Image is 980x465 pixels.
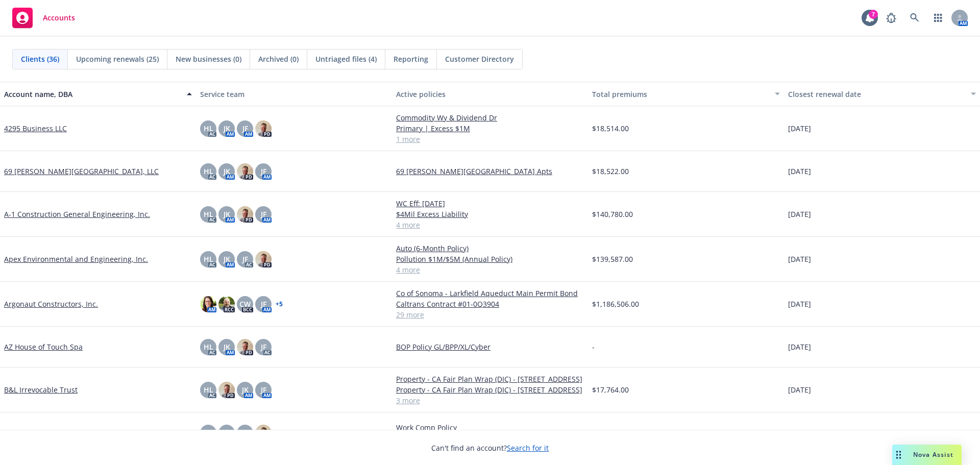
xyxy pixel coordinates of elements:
[224,254,230,264] span: JK
[218,296,235,312] img: photo
[396,299,584,309] a: Caltrans Contract #01-0Q3904
[592,341,595,352] span: -
[204,166,213,177] span: HL
[196,82,392,106] button: Service team
[784,82,980,106] button: Closest renewal date
[242,384,249,395] span: JK
[788,123,811,134] span: [DATE]
[204,209,213,219] span: HL
[445,54,514,64] span: Customer Directory
[396,134,584,144] a: 1 more
[224,166,230,177] span: JK
[394,54,428,64] span: Reporting
[242,254,248,264] span: JF
[396,374,584,384] a: Property - CA Fair Plan Wrap (DIC) - [STREET_ADDRESS]
[258,54,299,64] span: Archived (0)
[261,299,266,309] span: JF
[4,427,68,438] a: Desert MVMT, LLC:
[881,8,901,28] a: Report a Bug
[255,120,272,137] img: photo
[396,254,584,264] a: Pollution $1M/$5M (Annual Policy)
[261,209,266,219] span: JF
[788,209,811,219] span: [DATE]
[396,395,584,406] a: 3 more
[788,254,811,264] span: [DATE]
[928,8,948,28] a: Switch app
[788,89,965,100] div: Closest renewal date
[204,341,213,352] span: HL
[237,163,253,180] img: photo
[788,427,811,438] span: [DATE]
[904,8,925,28] a: Search
[892,445,905,465] div: Drag to move
[592,254,633,264] span: $139,587.00
[788,341,811,352] span: [DATE]
[396,264,584,275] a: 4 more
[4,123,67,134] a: 4295 Business LLC
[4,89,181,100] div: Account name, DBA
[396,112,584,123] a: Commodity Wy & Dividend Dr
[588,82,784,106] button: Total premiums
[431,443,549,453] span: Can't find an account?
[4,299,98,309] a: Argonaut Constructors, Inc.
[913,450,953,459] span: Nova Assist
[396,166,584,177] a: 69 [PERSON_NAME][GEOGRAPHIC_DATA] Apts
[8,4,79,32] a: Accounts
[224,209,230,219] span: JK
[315,54,377,64] span: Untriaged files (4)
[592,166,629,177] span: $18,522.00
[237,206,253,223] img: photo
[396,209,584,219] a: $4Mil Excess Liability
[869,10,878,19] div: 7
[237,339,253,355] img: photo
[396,422,584,433] a: Work Comp Policy
[242,123,248,134] span: JF
[592,299,639,309] span: $1,186,506.00
[788,299,811,309] span: [DATE]
[242,427,249,438] span: JK
[4,209,150,219] a: A-1 Construction General Engineering, Inc.
[396,198,584,209] a: WC Eff: [DATE]
[4,384,78,395] a: B&L Irrevocable Trust
[43,14,75,22] span: Accounts
[176,54,241,64] span: New businesses (0)
[392,82,588,106] button: Active policies
[239,299,251,309] span: CW
[204,123,213,134] span: HL
[4,254,148,264] a: Apex Environmental and Engineering, Inc.
[592,123,629,134] span: $18,514.00
[396,384,584,395] a: Property - CA Fair Plan Wrap (DIC) - [STREET_ADDRESS]
[261,384,266,395] span: JF
[592,427,625,438] span: $2,390.00
[218,382,235,398] img: photo
[396,309,584,320] a: 29 more
[276,301,283,307] a: + 5
[396,341,584,352] a: BOP Policy GL/BPP/XL/Cyber
[261,341,266,352] span: JF
[224,123,230,134] span: JK
[592,209,633,219] span: $140,780.00
[255,425,272,441] img: photo
[222,427,232,438] span: HL
[261,166,266,177] span: JF
[396,89,584,100] div: Active policies
[396,243,584,254] a: Auto (6-Month Policy)
[200,89,388,100] div: Service team
[204,254,213,264] span: HL
[4,341,83,352] a: AZ House of Touch Spa
[396,288,584,299] a: Co of Sonoma - Larkfield Aqueduct Main Permit Bond
[21,54,59,64] span: Clients (36)
[200,296,216,312] img: photo
[892,445,962,465] button: Nova Assist
[788,166,811,177] span: [DATE]
[76,54,159,64] span: Upcoming renewals (25)
[788,384,811,395] span: [DATE]
[224,341,230,352] span: JK
[255,251,272,267] img: photo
